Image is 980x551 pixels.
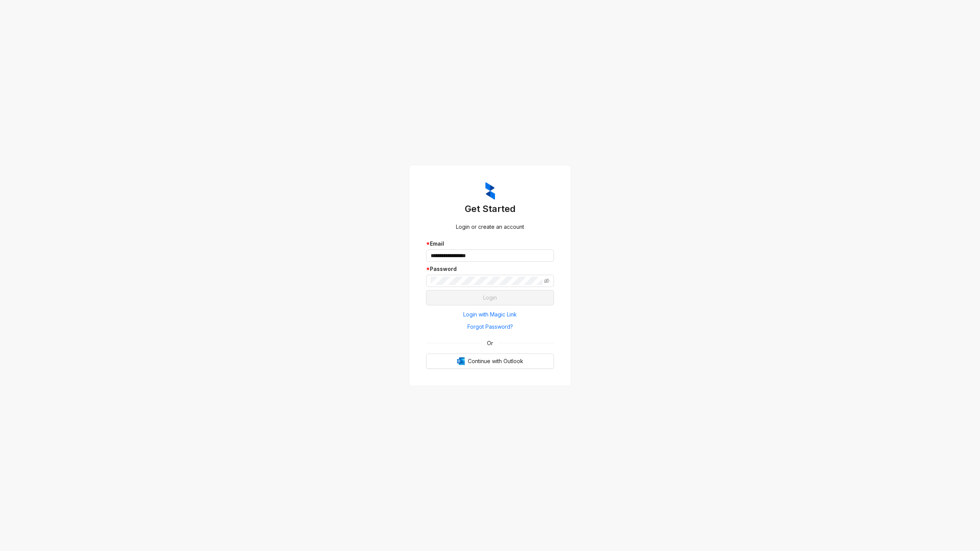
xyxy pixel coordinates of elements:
[426,308,554,321] button: Login with Magic Link
[467,323,513,331] span: Forgot Password?
[426,240,554,248] div: Email
[426,354,554,369] button: OutlookContinue with Outlook
[544,278,549,284] span: eye-invisible
[457,357,465,365] img: Outlook
[485,182,495,200] img: ZumaIcon
[426,265,554,273] div: Password
[426,321,554,333] button: Forgot Password?
[468,357,523,365] span: Continue with Outlook
[426,203,554,215] h3: Get Started
[463,310,517,319] span: Login with Magic Link
[482,339,498,347] span: Or
[426,290,554,305] button: Login
[426,223,554,231] div: Login or create an account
